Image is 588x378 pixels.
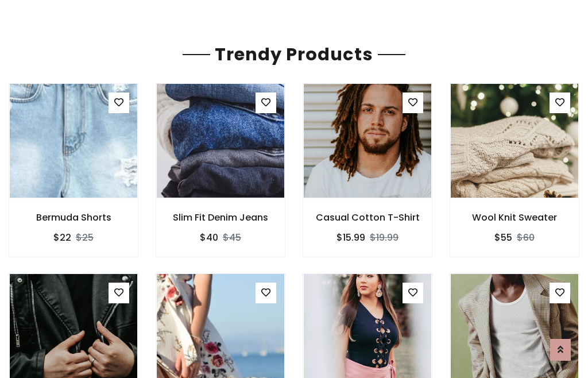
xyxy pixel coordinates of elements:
h6: $15.99 [336,232,365,243]
del: $19.99 [370,231,399,244]
h6: $55 [494,232,512,243]
h6: $40 [200,232,218,243]
h6: Casual Cotton T-Shirt [303,212,432,223]
del: $60 [517,231,535,244]
del: $45 [223,231,241,244]
span: Trendy Products [210,42,378,67]
h6: $22 [53,232,71,243]
h6: Slim Fit Denim Jeans [156,212,285,223]
h6: Bermuda Shorts [9,212,138,223]
del: $25 [76,231,94,244]
h6: Wool Knit Sweater [450,212,579,223]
